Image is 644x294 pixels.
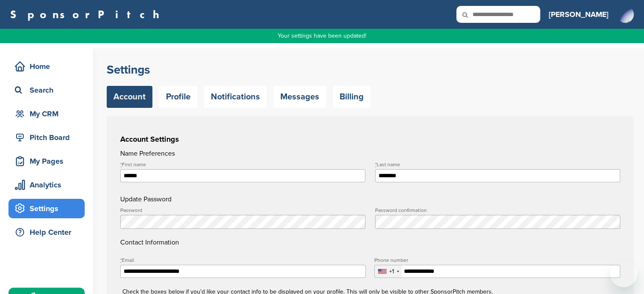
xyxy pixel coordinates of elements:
div: My CRM [13,106,85,121]
a: Home [8,57,85,76]
h4: Name Preferences [120,148,620,159]
a: [PERSON_NAME] [549,5,608,24]
label: Phone number [374,258,620,263]
div: My Pages [13,154,85,169]
abbr: required [120,257,122,263]
iframe: Button to launch messaging window [610,260,637,287]
a: My Pages [8,151,85,171]
h4: Contact Information [120,208,620,247]
label: Password confirmation [375,208,620,213]
div: Pitch Board [13,130,85,145]
a: Search [8,80,85,100]
h4: Update Password [120,194,620,204]
div: Settings [13,201,85,216]
h2: Settings [107,62,634,77]
div: Help Center [13,225,85,240]
a: Pitch Board [8,128,85,147]
h3: Account Settings [120,133,620,145]
div: Home [13,59,85,74]
a: My CRM [8,104,85,124]
label: Last name [375,162,620,167]
a: Settings [8,199,85,218]
label: Email [120,258,366,263]
label: Password [120,208,365,213]
abbr: required [120,162,122,168]
a: Analytics [8,175,85,195]
div: +1 [389,269,394,275]
a: Billing [333,86,370,108]
a: Notifications [204,86,267,108]
a: SponsorPitch [10,9,165,20]
div: Search [13,82,85,98]
a: Account [107,86,152,108]
div: Analytics [13,177,85,192]
a: Help Center [8,223,85,242]
a: Messages [274,86,326,108]
h3: [PERSON_NAME] [549,8,608,20]
abbr: required [375,162,377,168]
label: First name [120,162,365,167]
div: Selected country [375,265,402,278]
a: Profile [159,86,197,108]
